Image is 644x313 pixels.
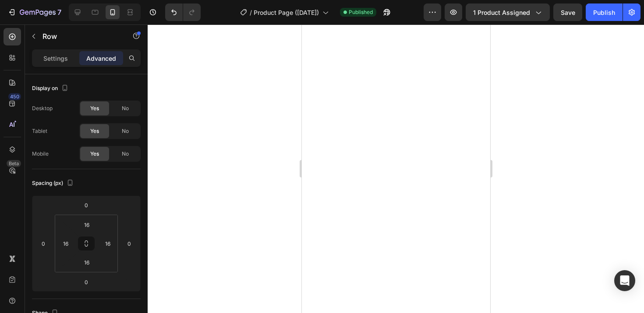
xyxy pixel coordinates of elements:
[90,127,99,135] span: Yes
[7,160,21,167] div: Beta
[122,150,129,158] span: No
[78,198,95,212] input: 0
[553,3,582,21] button: Save
[586,3,623,21] button: Publish
[8,93,21,100] div: 450
[466,3,550,21] button: 1 product assigned
[42,31,117,42] p: Row
[473,8,530,17] span: 1 product assigned
[101,237,114,250] input: l
[122,104,129,112] span: No
[349,8,373,16] span: Published
[32,127,47,135] div: Tablet
[302,24,490,313] iframe: Design area
[32,177,75,189] div: Spacing (px)
[123,237,136,250] input: 0
[90,104,99,112] span: Yes
[78,275,95,289] input: 0
[78,218,96,231] input: l
[4,3,65,21] button: 7
[37,237,50,250] input: 0
[43,54,68,63] p: Settings
[165,3,201,21] div: Undo/Redo
[614,270,635,291] div: Open Intercom Messenger
[250,8,252,17] span: /
[561,9,575,16] span: Save
[78,256,96,269] input: l
[32,150,49,158] div: Mobile
[90,150,99,158] span: Yes
[122,127,129,135] span: No
[32,104,53,112] div: Desktop
[32,83,70,94] div: Display on
[59,237,72,250] input: l
[57,7,61,17] p: 7
[86,54,116,63] p: Advanced
[254,8,319,17] span: Product Page ([DATE])
[593,8,615,17] div: Publish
